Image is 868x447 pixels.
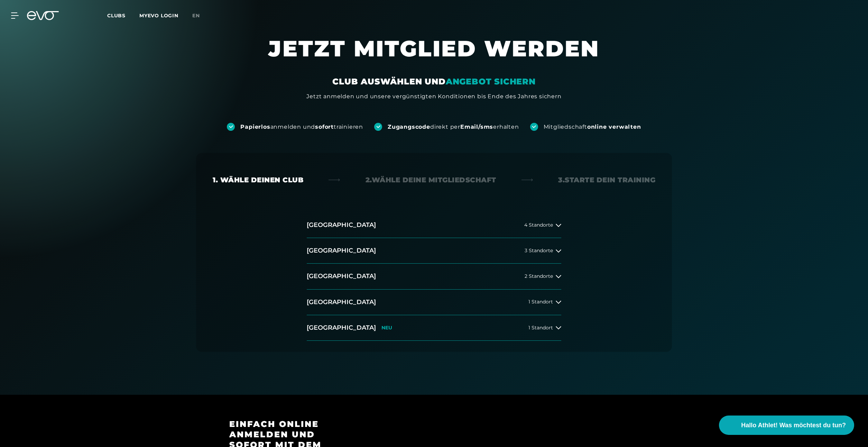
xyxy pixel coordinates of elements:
[139,12,178,19] a: MYEVO LOGIN
[528,325,553,330] span: 1 Standort
[544,123,641,131] div: Mitgliedschaft
[446,76,536,86] em: ANGEBOT SICHERN
[366,175,496,185] div: 2. Wähle deine Mitgliedschaft
[307,323,376,332] h2: [GEOGRAPHIC_DATA]
[307,272,376,281] h2: [GEOGRAPHIC_DATA]
[307,238,561,264] button: [GEOGRAPHIC_DATA]3 Standorte
[558,175,655,185] div: 3. Starte dein Training
[528,299,553,304] span: 1 Standort
[307,221,376,229] h2: [GEOGRAPHIC_DATA]
[460,124,493,130] strong: Email/sms
[227,35,641,76] h1: JETZT MITGLIED WERDEN
[332,76,535,87] div: CLUB AUSWÄHLEN UND
[587,124,641,130] strong: online verwalten
[192,12,208,20] a: en
[381,325,392,331] p: NEU
[525,274,553,279] span: 2 Standorte
[192,12,200,19] span: en
[306,92,561,101] div: Jetzt anmelden und unsere vergünstigten Konditionen bis Ende des Jahres sichern
[388,124,430,130] strong: Zugangscode
[524,222,553,228] span: 4 Standorte
[315,124,334,130] strong: sofort
[213,175,303,185] div: 1. Wähle deinen Club
[240,123,363,131] div: anmelden und trainieren
[741,421,846,430] span: Hallo Athlet! Was möchtest du tun?
[107,12,126,19] span: Clubs
[107,12,139,19] a: Clubs
[719,416,854,435] button: Hallo Athlet! Was möchtest du tun?
[307,298,376,307] h2: [GEOGRAPHIC_DATA]
[388,123,519,131] div: direkt per erhalten
[307,290,561,315] button: [GEOGRAPHIC_DATA]1 Standort
[307,264,561,289] button: [GEOGRAPHIC_DATA]2 Standorte
[525,248,553,253] span: 3 Standorte
[307,315,561,341] button: [GEOGRAPHIC_DATA]NEU1 Standort
[240,124,270,130] strong: Papierlos
[307,246,376,255] h2: [GEOGRAPHIC_DATA]
[307,212,561,238] button: [GEOGRAPHIC_DATA]4 Standorte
